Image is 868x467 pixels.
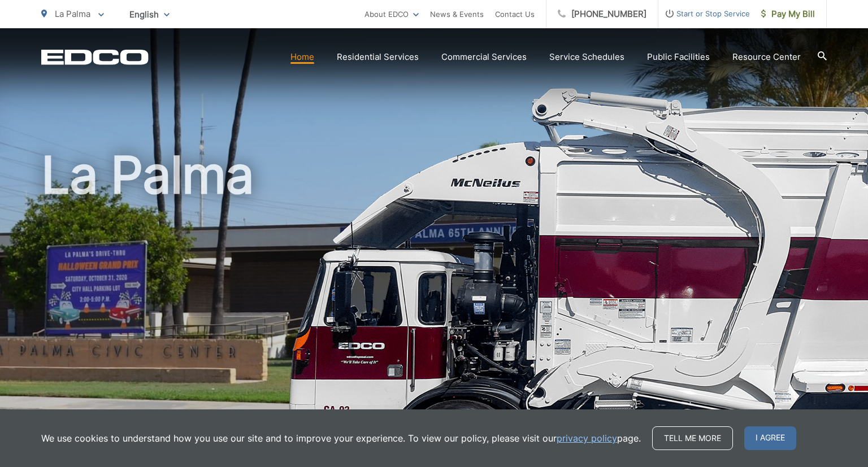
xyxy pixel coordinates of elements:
[430,7,484,21] a: News & Events
[761,7,815,21] span: Pay My Bill
[41,431,641,445] p: We use cookies to understand how you use our site and to improve your experience. To view our pol...
[732,50,801,64] a: Resource Center
[652,426,733,450] a: Tell me more
[441,50,527,64] a: Commercial Services
[549,50,624,64] a: Service Schedules
[744,426,796,450] span: I agree
[364,7,419,21] a: About EDCO
[557,431,617,445] a: privacy policy
[337,50,419,64] a: Residential Services
[290,50,314,64] a: Home
[121,5,178,24] span: English
[647,50,710,64] a: Public Facilities
[55,8,90,19] span: La Palma
[495,7,535,21] a: Contact Us
[41,49,149,65] a: EDCD logo. Return to the homepage.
